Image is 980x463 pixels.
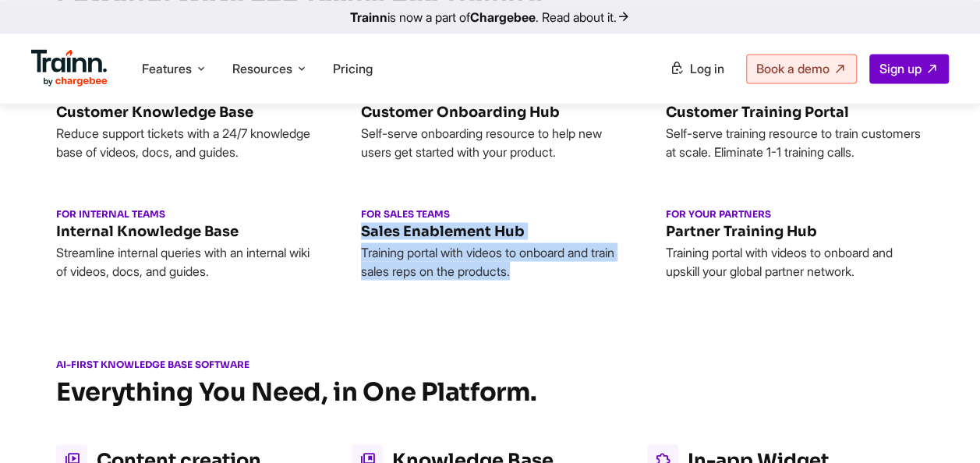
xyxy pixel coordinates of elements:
p: Reduce support tickets with a 24/7 knowledge base of videos, docs, and guides. [56,123,314,161]
a: Pricing [333,61,373,76]
h6: FOR YOUR PARTNERS [666,207,924,219]
h3: Customer Training Portal [666,103,924,120]
h6: FOR SALES TEAMS [361,207,619,219]
h2: Everything You Need, in One Platform. [56,376,547,407]
h3: Customer Onboarding Hub [361,103,619,120]
iframe: Chat Widget [902,388,980,463]
h3: Customer Knowledge Base [56,103,314,120]
span: Book a demo [756,61,830,76]
p: Training portal with videos to onboard and train sales reps on the products. [361,242,619,280]
b: Chargebee [470,9,536,25]
p: Streamline internal queries with an internal wiki of videos, docs, and guides. [56,242,314,280]
h3: Sales Enablement Hub [361,222,619,239]
p: Training portal with videos to onboard and upskill your global partner network. [666,242,924,280]
p: Self-serve onboarding resource to help new users get started with your product. [361,123,619,161]
b: Trainn [350,9,387,25]
span: Sign up [879,61,922,76]
span: Log in [690,61,724,76]
p: Self-serve training resource to train customers at scale. Eliminate 1-1 training calls. [666,123,924,161]
span: Features [142,60,192,77]
h3: Partner Training Hub [666,222,924,239]
h6: FOR INTERNAL TEAMS [56,207,314,219]
img: Trainn Logo [31,49,108,87]
a: Log in [660,55,734,83]
h6: AI-FIRST KNOWLEDGE BASE SOFTWARE [56,358,547,369]
a: Book a demo [746,54,857,83]
a: Sign up [869,54,949,83]
h3: Internal Knowledge Base [56,222,314,239]
span: Resources [232,60,292,77]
